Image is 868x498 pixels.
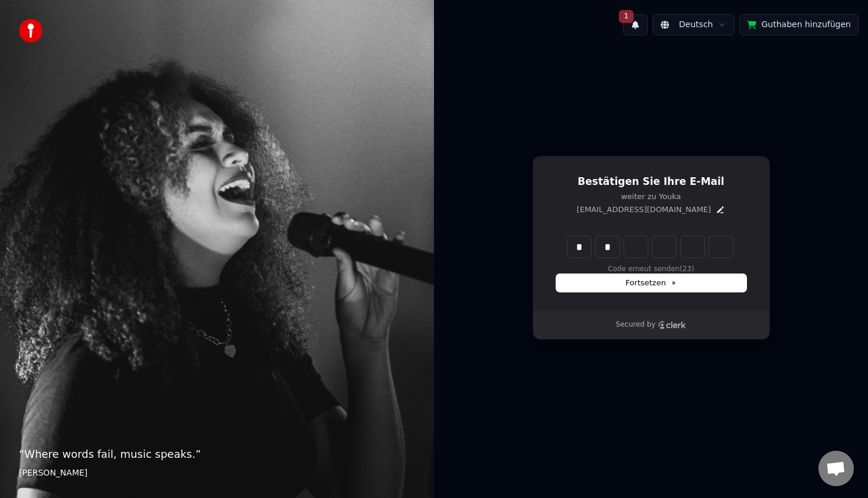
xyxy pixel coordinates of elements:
[19,446,415,463] p: “ Where words fail, music speaks. ”
[624,236,648,258] input: Digit 3
[556,191,746,202] p: weiter zu Youka
[577,204,711,215] p: [EMAIL_ADDRESS][DOMAIN_NAME]
[19,19,43,43] img: youka
[652,236,676,258] input: Digit 4
[565,234,735,260] div: Verification code input
[19,467,415,479] footer: [PERSON_NAME]
[596,236,619,258] input: Digit 2
[623,14,648,35] button: 1
[681,236,704,258] input: Digit 5
[739,14,859,35] button: Guthaben hinzufügen
[616,320,655,330] p: Secured by
[556,274,746,292] button: Fortsetzen
[709,236,733,258] input: Digit 6
[818,451,854,486] a: Chat öffnen
[556,175,746,189] h1: Bestätigen Sie Ihre E-Mail
[619,10,634,23] span: 1
[625,278,676,288] span: Fortsetzen
[658,321,686,329] a: Clerk logo
[567,236,591,258] input: Enter verification code. Digit 1
[716,205,725,214] button: Edit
